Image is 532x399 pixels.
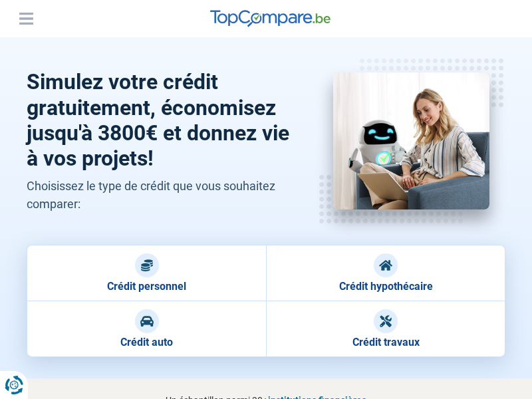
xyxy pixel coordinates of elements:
img: Crédit hypothécaire [379,259,392,272]
a: Crédit travaux Crédit travaux [266,301,505,357]
button: Menu [16,9,36,29]
img: Crédit personnel [140,259,154,272]
img: Crédit travaux [379,315,392,328]
a: Crédit personnel Crédit personnel [27,245,266,301]
h1: Simulez votre crédit gratuitement, économisez jusqu'à 3800€ et donnez vie à vos projets! [27,69,298,172]
a: Crédit hypothécaire Crédit hypothécaire [266,245,505,301]
img: TopCompare [210,10,331,27]
a: Crédit auto Crédit auto [27,301,266,357]
p: Choisissez le type de crédit que vous souhaitez comparer: [27,177,298,213]
img: crédit consommation [333,72,489,209]
img: Crédit auto [140,315,154,328]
